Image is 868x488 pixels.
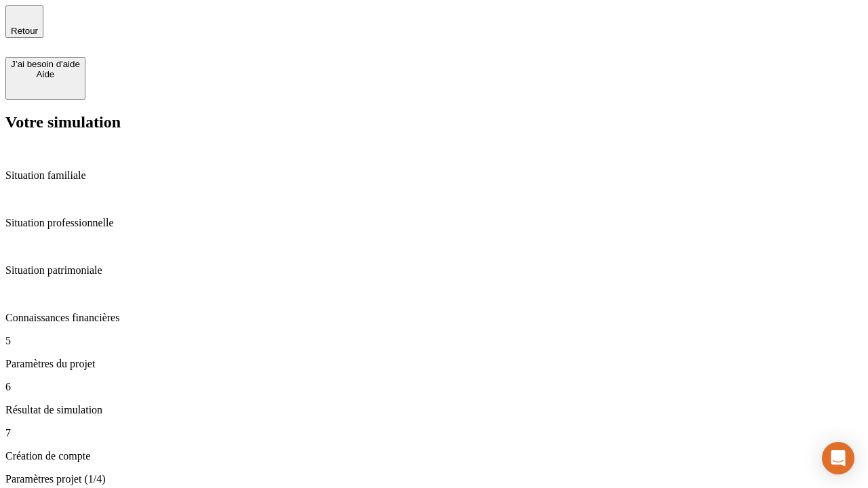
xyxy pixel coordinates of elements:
p: Situation familiale [5,169,863,182]
span: Retour [11,26,38,36]
div: J’ai besoin d'aide [11,59,80,69]
p: Résultat de simulation [5,404,863,416]
p: Situation patrimoniale [5,264,863,277]
h2: Votre simulation [5,113,863,131]
p: Situation professionnelle [5,217,863,229]
p: 7 [5,427,863,439]
p: Paramètres du projet [5,358,863,370]
p: Paramètres projet (1/4) [5,473,863,485]
p: Connaissances financières [5,312,863,324]
div: Open Intercom Messenger [822,442,854,474]
button: J’ai besoin d'aideAide [5,57,85,100]
p: 6 [5,381,863,393]
p: 5 [5,335,863,347]
p: Création de compte [5,450,863,462]
div: Aide [11,69,80,79]
button: Retour [5,5,43,38]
